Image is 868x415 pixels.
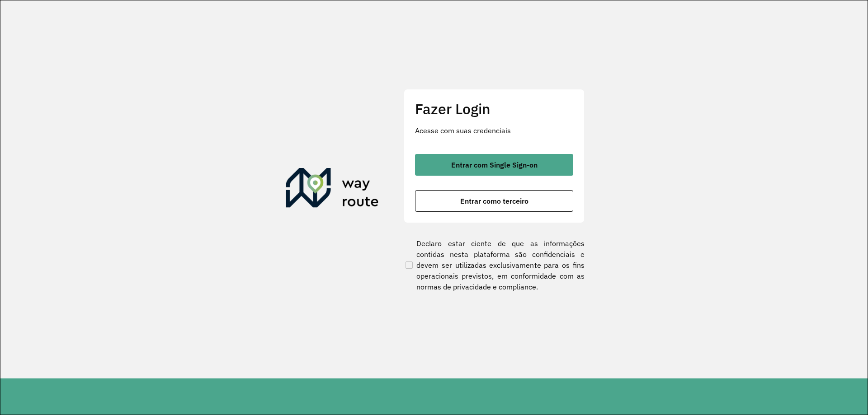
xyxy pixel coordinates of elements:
label: Declaro estar ciente de que as informações contidas nesta plataforma são confidenciais e devem se... [404,238,585,292]
button: button [415,154,573,176]
span: Entrar como terceiro [460,197,528,205]
button: button [415,190,573,212]
p: Acesse com suas credenciais [415,125,573,136]
img: Roteirizador AmbevTech [286,168,379,211]
h2: Fazer Login [415,100,573,117]
span: Entrar com Single Sign-on [451,161,538,168]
